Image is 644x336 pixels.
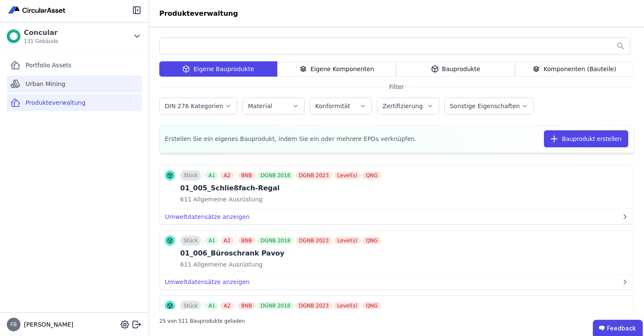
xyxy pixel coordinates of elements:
div: Stück [180,170,201,181]
div: QNG [362,172,381,179]
div: Concular [24,28,58,38]
img: Concular [7,29,20,43]
div: A2 [220,172,234,179]
div: DGNB 2018 [257,237,294,244]
button: Konformität [310,98,371,114]
span: [PERSON_NAME] [20,320,73,329]
span: Allgemeine Ausrüstung [192,260,263,269]
div: Komponenten (Bauteile) [515,61,634,77]
button: DIN 276 Kategorien [160,98,237,114]
button: Sonstige Eigenschaften [445,98,533,114]
div: A2 [220,302,234,310]
span: Portfolio Assets [26,61,72,69]
div: A1 [205,172,218,179]
img: Concular [7,5,67,15]
button: Zertifizierung [377,98,439,114]
span: FB [10,322,17,327]
button: Umweltdatensätze anzeigen [160,209,633,224]
div: Produkteverwaltung [149,9,248,19]
div: 01_005_Schließfach-Regal [180,183,383,193]
div: DGNB 2023 [296,237,332,244]
span: 611 [180,195,192,204]
div: A1 [205,302,218,310]
div: A2 [220,237,234,244]
span: Allgemeine Ausrüstung [192,195,263,204]
div: QNG [362,237,381,244]
div: 25 von 511 Bauprodukte geladen [159,314,245,325]
div: Stück [180,301,201,311]
label: DIN 276 Kategorien [165,103,225,109]
div: BNB [238,237,255,244]
div: QNG [362,302,381,310]
div: Level(s) [334,302,361,310]
div: A1 [205,237,218,244]
button: Umweltdatensätze anzeigen [160,274,633,290]
div: DGNB 2018 [257,172,294,179]
div: BNB [238,172,255,179]
span: Urban Mining [26,80,65,88]
label: Konformität [315,103,352,109]
label: Sonstige Eigenschaften [450,103,521,109]
label: Zertifizierung [382,103,424,109]
button: Bauprodukt erstellen [544,130,628,147]
span: 611 [180,260,192,269]
label: Material [248,103,274,109]
div: Level(s) [334,237,361,244]
div: DGNB 2023 [296,302,332,310]
span: Erstellen Sie ein eigenes Bauprodukt, indem Sie ein oder mehrere EPDs verknüpfen. [165,135,417,143]
div: Eigene Komponenten [277,61,396,77]
div: DGNB 2023 [296,172,332,179]
span: Filter [384,83,409,91]
div: Level(s) [334,172,361,179]
div: Bauprodukte [396,61,515,77]
div: Stück [180,235,201,246]
div: Eigene Bauprodukte [159,61,277,77]
button: Material [243,98,304,114]
span: 131 Gebäude [24,38,58,45]
div: BNB [238,302,255,310]
div: DGNB 2018 [257,302,294,310]
div: 01_006_Büroschrank Pavoy [180,248,383,258]
span: Produkteverwaltung [26,98,86,107]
